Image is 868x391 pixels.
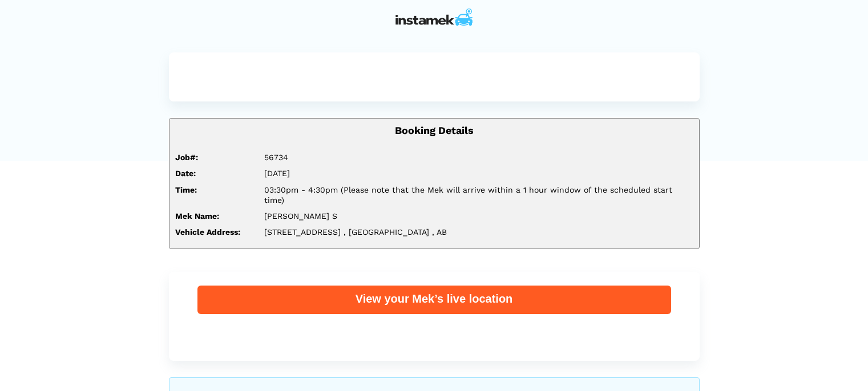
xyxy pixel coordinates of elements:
span: , [GEOGRAPHIC_DATA] [344,227,429,237]
strong: Date: [175,169,196,178]
div: 56734 [256,152,702,162]
h5: Booking Details [175,124,693,136]
strong: Vehicle Address: [175,227,240,237]
strong: Mek Name: [175,211,219,221]
strong: Job#: [175,153,198,162]
div: [PERSON_NAME] S [256,211,702,221]
span: [STREET_ADDRESS] [264,227,341,237]
strong: Time: [175,185,197,194]
div: 03:30pm - 4:30pm (Please note that the Mek will arrive within a 1 hour window of the scheduled st... [256,185,702,205]
span: , AB [432,227,447,237]
div: View your Mek’s live location [197,291,671,306]
div: [DATE] [256,168,702,178]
